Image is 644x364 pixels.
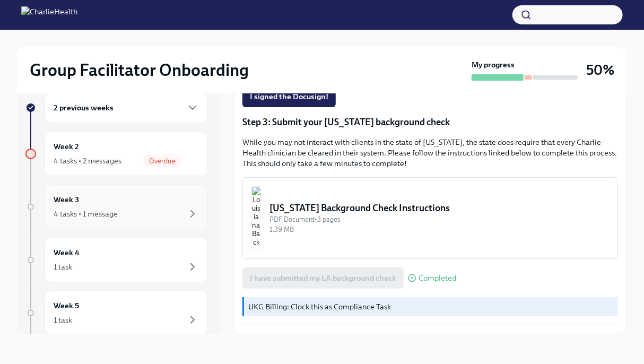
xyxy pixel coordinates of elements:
h3: 50% [586,60,614,80]
p: UKG Billing: Clock this as Compliance Task [248,301,614,312]
button: [US_STATE] Background Check InstructionsPDF Document•3 pages1.39 MB [242,177,618,259]
span: Overdue [143,157,182,165]
div: 4 tasks • 2 messages [54,155,121,166]
h6: Week 3 [54,194,79,205]
a: Week 34 tasks • 1 message [25,185,208,229]
div: PDF Document • 3 pages [269,214,609,224]
h6: Week 2 [54,141,79,152]
div: 4 tasks • 1 message [54,209,118,219]
a: Week 41 task [25,238,208,282]
div: 1 task [54,315,72,325]
strong: My progress [472,59,515,70]
h6: Week 4 [54,247,80,258]
div: 1.39 MB [269,224,609,235]
h6: Week 5 [54,300,79,311]
div: [US_STATE] Background Check Instructions [269,202,609,214]
p: While you may not interact with clients in the state of [US_STATE], the state does require that e... [242,137,618,169]
div: 2 previous weeks [45,92,208,123]
a: Week 51 task [25,291,208,335]
div: 1 task [54,262,72,272]
p: Step 3: Submit your [US_STATE] background check [242,116,618,128]
a: Week 24 tasks • 2 messagesOverdue [25,132,208,176]
h2: Group Facilitator Onboarding [30,59,249,81]
span: Completed [419,274,456,282]
button: I signed the Docusign! [242,86,336,107]
h6: 2 previous weeks [54,102,114,114]
span: I signed the Docusign! [250,91,328,102]
img: Louisiana Background Check Instructions [251,186,261,250]
img: CharlieHealth [21,6,77,23]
